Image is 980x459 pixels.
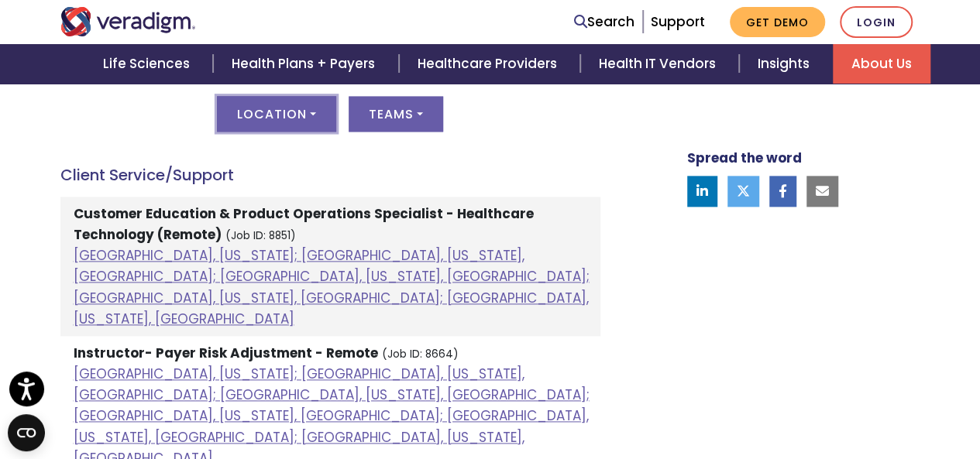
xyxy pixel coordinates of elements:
button: Teams [349,96,443,132]
a: Support [651,12,705,31]
small: (Job ID: 8664) [382,347,459,361]
img: Veradigm logo [60,7,196,36]
strong: Instructor- Payer Risk Adjustment - Remote [74,344,378,362]
button: Location [217,96,336,132]
button: Open CMP widget [8,414,45,451]
small: (Job ID: 8851) [225,228,296,243]
a: Login [840,6,913,38]
strong: Customer Education & Product Operations Specialist - Healthcare Technology (Remote) [74,204,534,244]
h4: Client Service/Support [60,166,600,184]
a: Health IT Vendors [580,44,739,84]
a: Search [574,12,634,33]
a: About Us [833,44,930,84]
a: Get Demo [730,7,825,37]
a: Healthcare Providers [399,44,580,84]
strong: Spread the word [687,149,802,167]
a: Health Plans + Payers [213,44,398,84]
a: Insights [739,44,833,84]
a: [GEOGRAPHIC_DATA], [US_STATE]; [GEOGRAPHIC_DATA], [US_STATE], [GEOGRAPHIC_DATA]; [GEOGRAPHIC_DATA... [74,246,590,328]
a: Life Sciences [84,44,213,84]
